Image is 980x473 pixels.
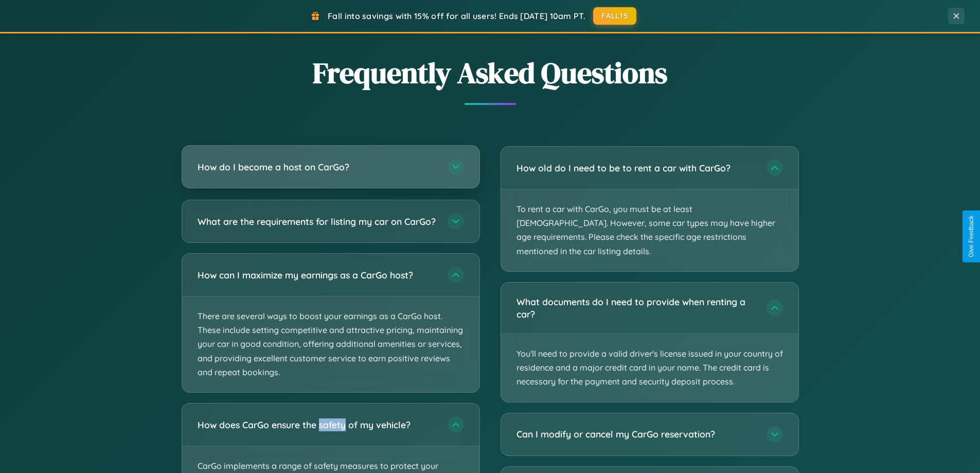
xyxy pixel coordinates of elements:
span: Fall into savings with 15% off for all users! Ends [DATE] 10am PT. [328,11,585,21]
button: FALL15 [593,7,636,25]
h2: Frequently Asked Questions [182,53,799,93]
p: To rent a car with CarGo, you must be at least [DEMOGRAPHIC_DATA]. However, some car types may ha... [501,189,798,271]
h3: How can I maximize my earnings as a CarGo host? [198,269,437,282]
h3: What are the requirements for listing my car on CarGo? [198,215,437,228]
div: Give Feedback [968,216,975,257]
h3: How do I become a host on CarGo? [198,161,437,173]
p: You'll need to provide a valid driver's license issued in your country of residence and a major c... [501,334,798,402]
h3: How old do I need to be to rent a car with CarGo? [516,162,756,174]
p: There are several ways to boost your earnings as a CarGo host. These include setting competitive ... [182,296,479,392]
h3: Can I modify or cancel my CarGo reservation? [516,428,756,441]
h3: What documents do I need to provide when renting a car? [516,295,756,321]
h3: How does CarGo ensure the safety of my vehicle? [198,418,437,431]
